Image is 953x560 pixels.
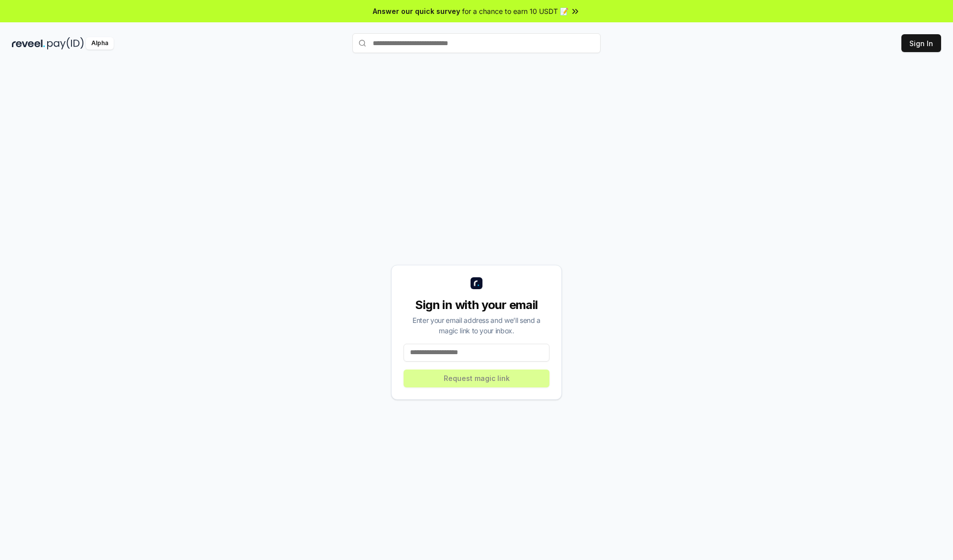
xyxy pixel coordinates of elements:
div: Sign in with your email [404,297,549,313]
img: pay_id [47,37,84,50]
img: logo_small [471,277,482,289]
span: for a chance to earn 10 USDT 📝 [462,6,568,16]
div: Enter your email address and we’ll send a magic link to your inbox. [404,315,549,336]
span: Answer our quick survey [373,6,460,16]
div: Alpha [86,37,114,50]
img: reveel_dark [12,37,45,50]
button: Sign In [901,34,941,52]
